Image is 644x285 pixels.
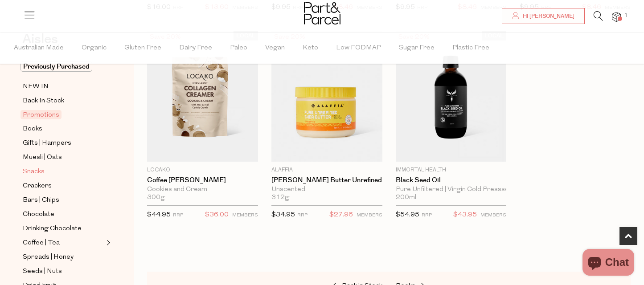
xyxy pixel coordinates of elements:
[14,33,64,64] span: Australian Made
[205,209,229,221] span: $36.00
[232,213,258,218] small: MEMBERS
[23,209,104,220] a: Chocolate
[147,186,258,194] div: Cookies and Cream
[422,213,432,218] small: RRP
[396,166,507,174] p: Immortal Health
[21,61,92,72] span: Previously Purchased
[452,33,489,64] span: Plastic Free
[23,252,104,263] a: Spreads | Honey
[147,212,171,218] span: $44.95
[297,213,308,218] small: RRP
[271,186,382,194] div: Unscented
[23,138,71,149] span: Gifts | Hampers
[23,152,62,163] span: Muesli | Oats
[357,213,382,218] small: MEMBERS
[480,213,506,218] small: MEMBERS
[23,123,104,134] a: Books
[23,167,45,177] span: Snacks
[23,95,104,106] a: Back In Stock
[124,33,161,64] span: Gluten Free
[612,12,621,21] a: 1
[271,31,382,162] img: Shea Butter Unrefined
[304,2,340,24] img: Part&Parcel
[329,209,353,221] span: $27.96
[23,110,104,120] a: Promotions
[23,138,104,149] a: Gifts | Hampers
[396,194,416,202] span: 200ml
[23,224,82,234] span: Drinking Chocolate
[23,252,74,263] span: Spreads | Honey
[23,61,104,72] a: Previously Purchased
[147,194,165,202] span: 300g
[23,223,104,234] a: Drinking Chocolate
[23,81,104,92] a: NEW IN
[396,212,419,218] span: $54.95
[23,166,104,177] a: Snacks
[271,176,382,184] a: [PERSON_NAME] Butter Unrefined
[23,181,52,191] span: Crackers
[82,33,107,64] span: Organic
[147,166,258,174] p: Locako
[147,176,258,184] a: Coffee [PERSON_NAME]
[23,124,42,134] span: Books
[453,209,477,221] span: $43.95
[23,266,104,277] a: Seeds | Nuts
[303,33,318,64] span: Keto
[399,33,435,64] span: Sugar Free
[23,209,54,220] span: Chocolate
[396,176,507,184] a: Black Seed Oil
[23,237,104,248] a: Coffee | Tea
[396,186,507,194] div: Pure Unfiltered | Virgin Cold Presssed
[173,213,183,218] small: RRP
[21,110,62,119] span: Promotions
[271,194,289,202] span: 312g
[23,152,104,163] a: Muesli | Oats
[104,237,111,248] button: Expand/Collapse Coffee | Tea
[23,195,59,206] span: Bars | Chips
[179,33,212,64] span: Dairy Free
[23,180,104,191] a: Crackers
[502,8,585,24] a: Hi [PERSON_NAME]
[23,266,62,277] span: Seeds | Nuts
[521,12,574,20] span: Hi [PERSON_NAME]
[23,238,60,248] span: Coffee | Tea
[23,81,49,92] span: NEW IN
[580,249,637,278] inbox-online-store-chat: Shopify online store chat
[265,33,285,64] span: Vegan
[271,166,382,174] p: Alaffia
[271,212,295,218] span: $34.95
[23,195,104,206] a: Bars | Chips
[336,33,381,64] span: Low FODMAP
[23,96,64,106] span: Back In Stock
[396,31,507,162] img: Black Seed Oil
[622,12,630,20] span: 1
[230,33,247,64] span: Paleo
[147,31,258,162] img: Coffee Creamer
